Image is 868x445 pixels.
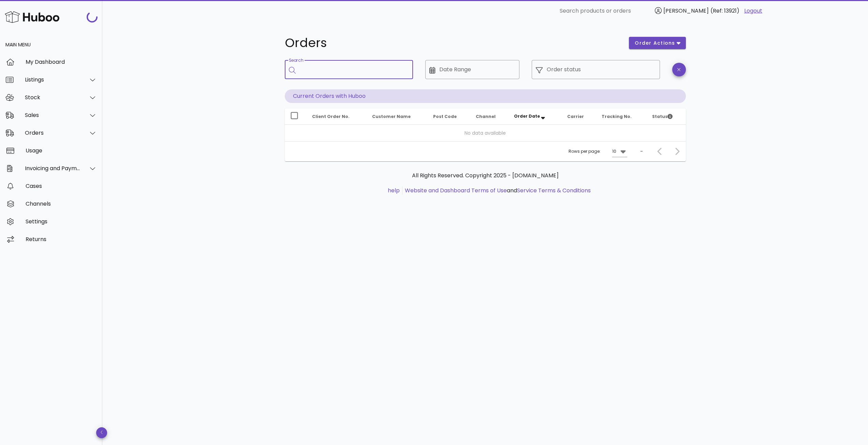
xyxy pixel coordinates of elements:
[517,187,591,194] a: Service Terms & Conditions
[289,58,303,63] label: Search
[26,236,97,242] div: Returns
[602,114,632,119] span: Tracking No.
[428,108,470,125] th: Post Code
[26,183,97,189] div: Cases
[596,108,647,125] th: Tracking No.
[290,172,680,180] p: All Rights Reserved. Copyright 2025 - [DOMAIN_NAME]
[562,108,596,125] th: Carrier
[26,201,97,207] div: Channels
[710,7,739,15] span: (Ref: 13921)
[569,142,627,161] div: Rows per page:
[285,37,621,49] h1: Orders
[25,94,80,101] div: Stock
[647,108,686,125] th: Status
[612,148,616,154] div: 10
[26,59,97,65] div: My Dashboard
[744,7,762,15] a: Logout
[372,114,411,119] span: Customer Name
[312,114,350,119] span: Client Order No.
[25,112,80,118] div: Sales
[285,89,686,103] p: Current Orders with Huboo
[25,130,80,136] div: Orders
[514,113,540,119] span: Order Date
[5,10,59,24] img: Huboo Logo
[26,147,97,154] div: Usage
[26,218,97,225] div: Settings
[652,114,673,119] span: Status
[476,114,496,119] span: Channel
[663,7,709,15] span: [PERSON_NAME]
[405,187,507,194] a: Website and Dashboard Terms of Use
[509,108,562,125] th: Order Date: Sorted descending. Activate to remove sorting.
[388,187,400,194] a: help
[402,187,591,195] li: and
[433,114,457,119] span: Post Code
[640,148,643,154] div: –
[612,146,627,157] div: 10Rows per page:
[285,125,686,141] td: No data available
[634,40,675,47] span: order actions
[470,108,509,125] th: Channel
[567,114,584,119] span: Carrier
[367,108,428,125] th: Customer Name
[307,108,367,125] th: Client Order No.
[25,76,80,83] div: Listings
[629,37,686,49] button: order actions
[25,165,80,172] div: Invoicing and Payments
